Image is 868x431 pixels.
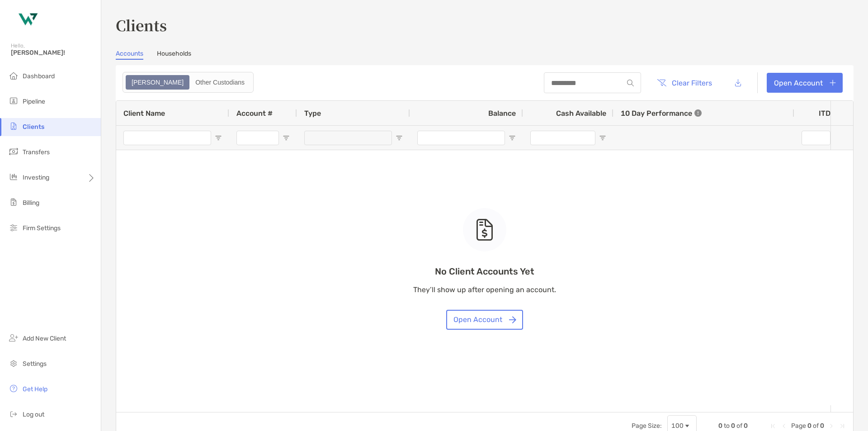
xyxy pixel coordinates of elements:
[23,148,50,156] span: Transfers
[8,95,19,106] img: pipeline icon
[446,310,523,330] button: Open Account
[23,123,44,131] span: Clients
[807,422,811,430] span: 0
[127,76,189,89] div: Zoe
[23,360,47,368] span: Settings
[791,422,806,430] span: Page
[23,224,61,232] span: Firm Settings
[8,70,19,81] img: dashboard icon
[23,199,39,207] span: Billing
[650,73,719,93] button: Clear Filters
[627,80,634,86] img: input icon
[413,266,556,277] p: No Client Accounts Yet
[724,422,730,430] span: to
[116,50,143,60] a: Accounts
[632,422,662,430] div: Page Size:
[828,422,835,430] div: Next Page
[23,385,47,393] span: Get Help
[8,358,19,369] img: settings icon
[8,222,19,233] img: firm-settings icon
[780,422,788,430] div: Previous Page
[11,49,95,57] span: [PERSON_NAME]!
[23,335,66,342] span: Add New Client
[157,50,191,60] a: Households
[23,72,55,80] span: Dashboard
[190,76,250,89] div: Other Custodians
[8,408,19,419] img: logout icon
[8,383,19,394] img: get-help icon
[23,411,44,418] span: Log out
[8,121,19,132] img: clients icon
[8,332,19,343] img: add_new_client icon
[839,422,846,430] div: Last Page
[671,422,684,430] div: 100
[820,422,824,430] span: 0
[413,284,556,295] p: They’ll show up after opening an account.
[767,73,843,93] a: Open Account
[11,4,43,36] img: Zoe Logo
[8,146,19,157] img: transfers icon
[769,422,777,430] div: First Page
[8,171,19,182] img: investing icon
[23,98,45,105] span: Pipeline
[509,316,516,323] img: button icon
[476,219,494,241] img: empty state icon
[718,422,722,430] span: 0
[736,422,742,430] span: of
[23,174,49,181] span: Investing
[123,72,254,93] div: segmented control
[731,422,735,430] span: 0
[813,422,819,430] span: of
[744,422,748,430] span: 0
[8,197,19,208] img: billing icon
[116,14,854,35] h3: Clients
